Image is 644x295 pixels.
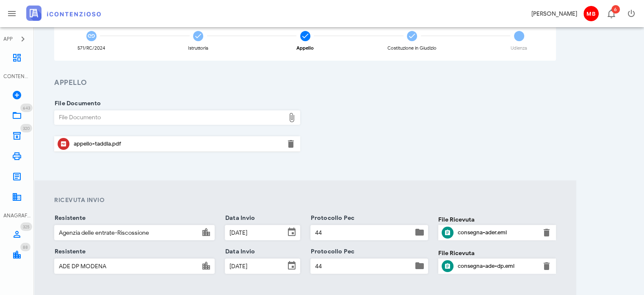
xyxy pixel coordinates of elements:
[55,225,199,240] input: Resistente
[74,140,281,147] div: appello-taddia.pdf
[308,214,355,222] label: Protocollo Pec
[514,31,524,41] span: 5
[442,227,453,239] button: Clicca per aprire un'anteprima del file o scaricarlo
[601,3,621,24] button: Distintivo
[23,224,30,230] span: 325
[442,260,453,272] button: Clicca per aprire un'anteprima del file o scaricarlo
[438,249,475,258] label: File Ricevuta
[580,3,601,24] button: MB
[542,261,552,271] button: Elimina
[55,259,199,273] input: Resistente
[458,229,536,236] div: consegna-ader.eml
[311,259,413,273] input: Protocollo Pec
[531,9,577,18] div: [PERSON_NAME]
[296,46,314,51] div: Appello
[611,5,620,14] span: Distintivo
[583,6,599,21] span: MB
[542,228,552,238] button: Elimina
[223,247,255,256] label: Data Invio
[52,214,86,222] label: Resistente
[286,139,296,149] button: Elimina
[20,124,32,132] span: Distintivo
[20,104,33,112] span: Distintivo
[308,247,355,256] label: Protocollo Pec
[311,225,413,240] input: Protocollo Pec
[458,226,536,239] div: Clicca per aprire un'anteprima del file o scaricarlo
[54,78,556,88] h3: Appello
[511,46,527,51] div: Udienza
[458,263,536,270] div: consegna-ade-dp.eml
[54,196,556,205] h4: Ricevuta Invio
[3,212,30,219] div: ANAGRAFICA
[55,111,285,124] div: File Documento
[52,247,86,256] label: Resistente
[188,46,208,51] div: Istruttoria
[223,214,255,222] label: Data Invio
[26,6,101,21] img: logo-text-2x.png
[20,243,30,251] span: Distintivo
[23,105,30,111] span: 643
[77,46,105,51] div: 571/RC/2024
[23,244,28,250] span: 88
[23,126,30,131] span: 320
[438,215,475,224] label: File Ricevuta
[387,46,437,51] div: Costituzione in Giudizio
[74,137,281,151] div: Clicca per aprire un'anteprima del file o scaricarlo
[20,222,32,231] span: Distintivo
[58,138,69,150] button: Clicca per aprire un'anteprima del file o scaricarlo
[52,99,101,108] label: File Documento
[458,259,536,273] div: Clicca per aprire un'anteprima del file o scaricarlo
[3,73,30,80] div: CONTENZIOSO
